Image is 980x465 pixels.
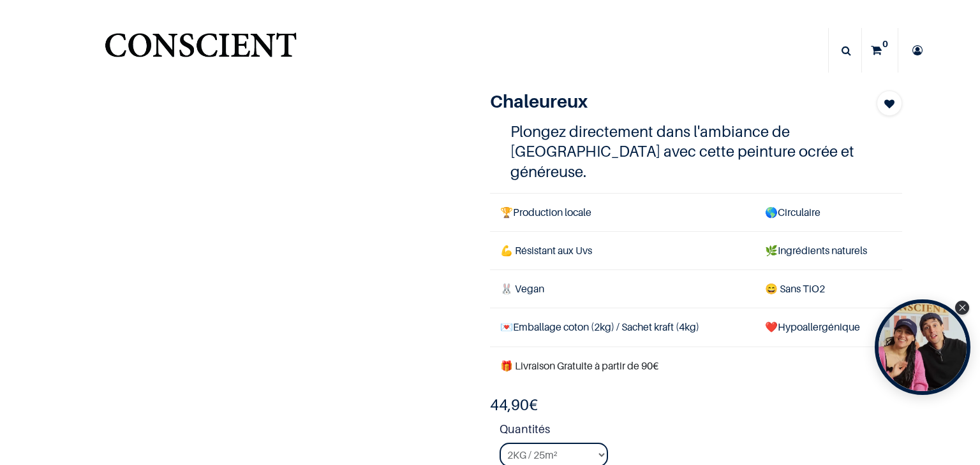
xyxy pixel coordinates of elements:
td: Production locale [490,193,755,231]
h1: Chaleureux [490,90,840,112]
div: Close Tolstoy widget [955,301,969,315]
span: 💪 Résistant aux Uvs [500,244,592,257]
div: Tolstoy bubble widget [875,299,970,395]
div: Open Tolstoy [875,299,970,395]
h4: Plongez directement dans l'ambiance de [GEOGRAPHIC_DATA] avec cette peinture ocrée et généreuse. [510,122,882,182]
sup: 0 [879,38,891,50]
td: Circulaire [755,193,902,231]
b: € [490,396,538,414]
td: ❤️Hypoallergénique [755,308,902,347]
span: 🌎 [765,206,778,218]
span: 44,90 [490,396,529,414]
a: Logo of Conscient [102,25,299,76]
span: 🏆 [500,206,513,218]
span: 💌 [500,320,513,333]
span: 🐰 Vegan [500,282,544,295]
td: Emballage coton (2kg) / Sachet kraft (4kg) [490,308,755,347]
td: Ingrédients naturels [755,231,902,269]
img: Conscient [102,25,299,76]
strong: Quantités [500,420,902,443]
span: 🌿 [765,244,778,257]
a: 0 [862,28,898,73]
span: Add to wishlist [884,96,895,111]
div: Open Tolstoy widget [875,299,970,395]
span: 😄 S [765,282,785,295]
font: 🎁 Livraison Gratuite à partir de 90€ [500,359,658,372]
button: Add to wishlist [877,90,902,116]
td: ans TiO2 [755,270,902,308]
